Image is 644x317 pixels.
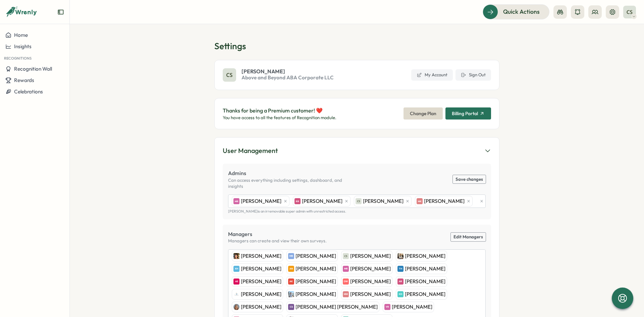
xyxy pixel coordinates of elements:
[223,68,236,82] img: Camry Smith
[424,197,465,205] span: [PERSON_NAME]
[296,265,336,272] span: [PERSON_NAME]
[392,303,432,311] span: [PERSON_NAME]
[451,233,486,241] a: Edit Managers
[223,146,491,156] button: User Management
[344,280,348,283] span: DW
[405,265,445,272] span: [PERSON_NAME]
[223,106,336,115] p: Thanks for being a Premium customer! ❤️
[410,108,436,119] span: Change Plan
[241,252,281,260] span: [PERSON_NAME]
[228,169,357,177] p: Admins
[289,267,293,270] span: AN
[445,107,491,120] button: Billing Portal
[14,88,43,95] span: Celebrations
[288,291,294,297] img: Haley Moore
[241,291,281,298] span: [PERSON_NAME]
[241,303,281,311] span: [PERSON_NAME]
[405,252,445,260] span: [PERSON_NAME]
[223,115,336,121] p: You have access to all the features of Recognition module.
[405,291,445,298] span: [PERSON_NAME]
[228,177,357,189] p: Can access everything including settings, dashboard, and insights
[469,72,486,78] span: Sign Out
[241,69,334,74] span: [PERSON_NAME]
[290,305,293,309] span: CS
[235,280,238,283] span: AE
[343,253,349,259] img: Camry Smith
[57,9,64,15] button: Expand sidebar
[397,253,404,259] img: Kali Cuendet
[302,197,342,205] span: [PERSON_NAME]
[350,278,391,285] span: [PERSON_NAME]
[214,40,499,52] h1: Settings
[228,238,327,244] p: Managers can create and view their own surveys.
[14,43,32,50] span: Insights
[363,197,404,205] span: [PERSON_NAME]
[289,254,293,258] span: MB
[223,146,278,156] div: User Management
[405,278,445,285] span: [PERSON_NAME]
[452,111,478,116] span: Billing Portal
[241,74,334,81] span: Above and Beyond ABA Corporate LLC
[235,267,238,270] span: XH
[399,280,402,283] span: AR
[455,69,491,81] button: Sign Out
[14,77,34,83] span: Rewards
[623,6,636,18] img: Camry Smith
[411,69,453,81] a: My Account
[425,72,447,78] span: My Account
[241,197,281,205] span: [PERSON_NAME]
[344,267,348,270] span: MR
[296,291,336,298] span: [PERSON_NAME]
[296,303,378,311] span: [PERSON_NAME] [PERSON_NAME]
[241,278,281,285] span: [PERSON_NAME]
[344,292,348,296] span: MM
[350,291,391,298] span: [PERSON_NAME]
[418,200,422,203] span: MK
[233,291,239,297] img: Dat Le
[296,252,336,260] span: [PERSON_NAME]
[453,175,486,184] button: Save changes
[233,253,239,259] img: Elizabeth Simon
[386,305,389,309] span: VR
[289,280,293,283] span: AK
[228,230,327,238] p: Managers
[14,32,28,38] span: Home
[399,267,402,270] span: TH
[14,66,52,72] span: Recognition Wall
[404,107,443,120] button: Change Plan
[350,252,391,260] span: [PERSON_NAME]
[233,304,239,310] img: Kaylah O'Neil
[296,200,299,203] span: RR
[228,209,486,214] p: [PERSON_NAME] is an irremovable super admin with unrestricted access.
[235,200,238,203] span: MR
[503,7,540,16] span: Quick Actions
[399,292,402,296] span: KD
[483,4,549,19] button: Quick Actions
[241,265,281,272] span: [PERSON_NAME]
[350,265,391,272] span: [PERSON_NAME]
[296,278,336,285] span: [PERSON_NAME]
[356,198,362,204] img: Camry Smith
